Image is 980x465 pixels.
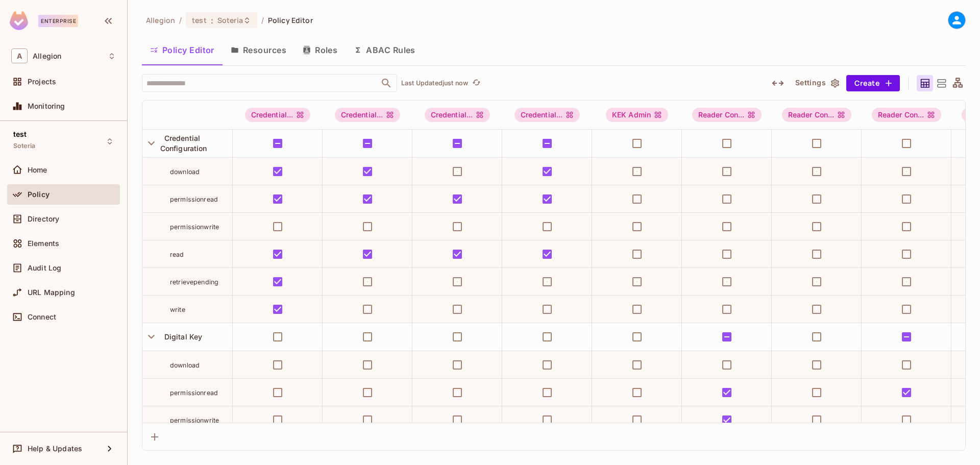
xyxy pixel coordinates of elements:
div: Reader Con... [872,108,942,122]
button: Create [846,75,900,91]
span: Credential Configuration Admin [245,108,311,122]
button: Policy Editor [142,37,223,63]
span: read [170,251,184,258]
button: Settings [791,75,842,91]
span: Policy Editor [268,15,313,25]
span: refresh [472,78,481,88]
span: download [170,361,200,369]
li: / [179,15,182,25]
span: Digital Key [160,332,203,341]
li: / [261,15,264,25]
img: SReyMgAAAABJRU5ErkJggg== [10,11,28,30]
span: A [11,48,28,63]
span: Workspace: Allegion [33,52,61,60]
span: Projects [28,78,56,86]
span: Policy [28,190,50,199]
span: Connect [28,313,56,321]
span: Reader Configuration Admin [692,108,762,122]
span: permissionwrite [170,417,219,424]
span: Credential Configuration Factory [335,108,401,122]
span: permissionread [170,389,218,397]
span: Credential Configuration [160,134,207,153]
div: Reader Con... [782,108,852,122]
div: Reader Con... [692,108,762,122]
span: Audit Log [28,264,61,272]
span: download [170,168,200,176]
span: Help & Updates [28,445,82,453]
p: Last Updated just now [401,79,468,87]
button: Roles [295,37,346,63]
span: retrievepending [170,278,218,286]
span: Home [28,166,47,174]
span: permissionread [170,195,218,203]
button: Open [379,76,394,90]
span: Credential Configuration Read Only User [425,108,491,122]
span: : [210,16,214,25]
button: Resources [223,37,295,63]
span: Credential Configuration User [514,108,580,122]
span: the active workspace [146,15,175,25]
span: Directory [28,215,59,223]
div: KEK Admin [606,108,668,122]
span: test [192,15,207,25]
div: Enterprise [38,15,78,27]
span: Elements [28,239,59,248]
span: Soteria [217,15,243,25]
span: URL Mapping [28,288,75,297]
div: Credential... [514,108,580,122]
span: Monitoring [28,102,65,110]
span: Reader Configuration Factory [782,108,852,122]
div: Credential... [335,108,401,122]
span: Reader Configuration Read Only User [872,108,942,122]
span: Soteria [13,142,35,150]
span: Click to refresh data [468,77,482,89]
span: write [170,306,185,313]
div: Credential... [425,108,491,122]
div: Credential... [245,108,311,122]
button: ABAC Rules [346,37,424,63]
span: test [13,130,27,138]
span: permissionwrite [170,223,219,231]
button: refresh [470,77,482,89]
